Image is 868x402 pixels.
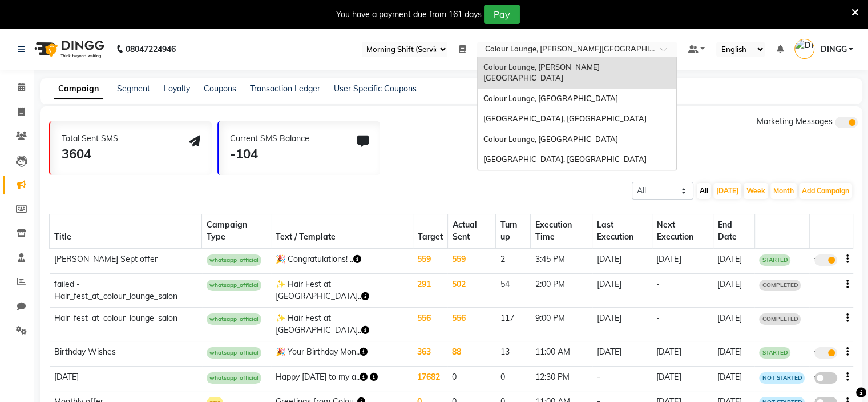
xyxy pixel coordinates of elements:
[207,254,261,266] span: whatsapp_official
[50,366,202,391] td: [DATE]
[814,372,837,384] label: false
[496,273,531,307] td: 54
[334,83,417,94] a: User Specific Coupons
[483,94,618,103] span: Colour Lounge, [GEOGRAPHIC_DATA]
[496,248,531,273] td: 2
[413,248,447,273] td: 559
[496,366,531,391] td: 0
[207,347,261,359] span: whatsapp_official
[713,366,754,391] td: [DATE]
[794,39,814,59] img: DINGG
[54,79,103,99] a: Campaign
[814,347,837,359] label: true
[29,33,107,65] img: logo
[50,248,202,273] td: [PERSON_NAME] Sept offer
[230,133,309,145] div: Current SMS Balance
[413,307,447,341] td: 556
[447,248,495,273] td: 559
[413,366,447,391] td: 17682
[592,248,652,273] td: [DATE]
[202,214,271,249] th: Campaign Type
[496,214,531,249] th: Turn up
[207,280,261,291] span: whatsapp_official
[697,183,711,199] button: All
[770,183,797,199] button: Month
[164,83,190,94] a: Loyalty
[757,116,833,126] span: Marketing Messages
[477,57,677,170] ng-dropdown-panel: Options list
[759,347,790,359] span: STARTED
[271,214,413,249] th: Text / Template
[50,214,202,249] th: Title
[759,254,790,266] span: STARTED
[271,307,413,341] td: ✨ Hair Fest at [GEOGRAPHIC_DATA]..
[496,307,531,341] td: 117
[713,341,754,366] td: [DATE]
[413,341,447,366] td: 363
[713,214,754,249] th: End Date
[592,341,652,366] td: [DATE]
[592,273,652,307] td: [DATE]
[483,114,647,123] span: [GEOGRAPHIC_DATA], [GEOGRAPHIC_DATA]
[483,154,647,164] span: [GEOGRAPHIC_DATA], [GEOGRAPHIC_DATA]
[531,273,592,307] td: 2:00 PM
[652,248,713,273] td: [DATE]
[531,341,592,366] td: 11:00 AM
[230,145,309,164] div: -104
[250,83,320,94] a: Transaction Ledger
[799,183,852,199] button: Add Campaign
[50,273,202,307] td: failed - Hair_fest_at_colour_lounge_salon
[531,248,592,273] td: 3:45 PM
[496,341,531,366] td: 13
[447,366,495,391] td: 0
[447,273,495,307] td: 502
[759,280,801,291] span: COMPLETED
[531,307,592,341] td: 9:00 PM
[50,341,202,366] td: Birthday Wishes
[50,307,202,341] td: Hair_fest_at_colour_lounge_salon
[271,341,413,366] td: 🎉 Your Birthday Mon..
[759,313,801,325] span: COMPLETED
[447,214,495,249] th: Actual Sent
[759,372,805,384] span: NOT STARTED
[271,273,413,307] td: ✨ Hair Fest at [GEOGRAPHIC_DATA]..
[713,248,754,273] td: [DATE]
[652,366,713,391] td: [DATE]
[652,214,713,249] th: Next Execution
[126,33,176,65] b: 08047224946
[592,307,652,341] td: [DATE]
[713,273,754,307] td: [DATE]
[62,145,118,164] div: 3604
[447,341,495,366] td: 88
[713,307,754,341] td: [DATE]
[592,366,652,391] td: -
[271,366,413,391] td: Happy [DATE] to my a..
[814,254,837,266] label: true
[820,43,846,55] span: DINGG
[652,307,713,341] td: -
[336,9,482,21] div: You have a payment due from 161 days
[271,248,413,273] td: 🎉 Congratulations! ..
[531,214,592,249] th: Execution Time
[207,372,261,384] span: whatsapp_official
[204,83,236,94] a: Coupons
[117,83,150,94] a: Segment
[62,133,118,145] div: Total Sent SMS
[652,341,713,366] td: [DATE]
[413,214,447,249] th: Target
[483,134,618,144] span: Colour Lounge, [GEOGRAPHIC_DATA]
[713,183,741,199] button: [DATE]
[447,307,495,341] td: 556
[744,183,768,199] button: Week
[483,62,600,83] span: Colour Lounge, [PERSON_NAME][GEOGRAPHIC_DATA]
[592,214,652,249] th: Last Execution
[207,313,261,325] span: whatsapp_official
[531,366,592,391] td: 12:30 PM
[484,5,520,24] button: Pay
[652,273,713,307] td: -
[413,273,447,307] td: 291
